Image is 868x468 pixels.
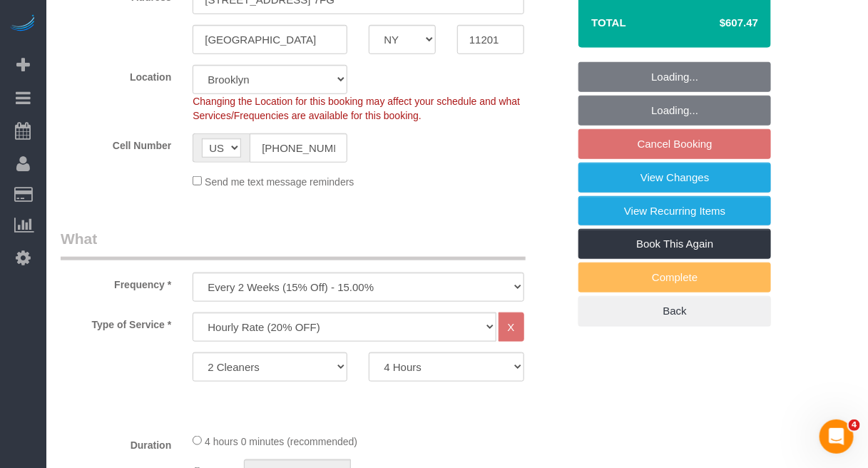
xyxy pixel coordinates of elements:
[61,228,526,260] legend: What
[193,96,520,121] span: Changing the Location for this booking may affect your schedule and what Services/Frequencies are...
[50,433,182,452] label: Duration
[591,16,626,29] strong: Total
[50,273,182,292] label: Frequency *
[578,229,771,259] a: Book This Again
[50,65,182,84] label: Location
[578,196,771,226] a: View Recurring Items
[205,176,354,188] span: Send me text message reminders
[205,436,357,447] span: 4 hours 0 minutes (recommended)
[50,312,182,332] label: Type of Service *
[250,133,347,163] input: Cell Number
[849,419,860,431] span: 4
[578,163,771,193] a: View Changes
[820,419,854,454] iframe: Intercom live chat
[457,25,524,54] input: Zip Code
[193,25,347,54] input: City
[677,17,758,29] h4: $607.47
[50,133,182,153] label: Cell Number
[578,296,771,326] a: Back
[9,14,37,34] img: Automaid Logo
